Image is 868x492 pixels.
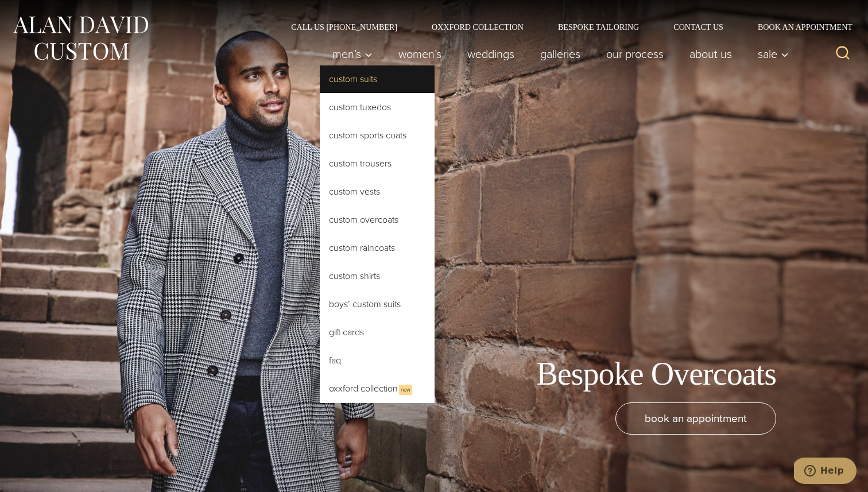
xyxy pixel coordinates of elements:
[320,42,386,65] button: Men’s sub menu toggle
[11,13,149,64] img: Alan David Custom
[320,94,435,121] a: Custom Tuxedos
[320,178,435,206] a: Custom Vests
[320,319,435,346] a: Gift Cards
[455,42,528,65] a: weddings
[829,40,857,68] button: View Search Form
[615,402,776,435] a: book an appointment
[594,42,677,65] a: Our Process
[645,410,747,427] span: book an appointment
[320,234,435,262] a: Custom Raincoats
[320,42,795,65] nav: Primary Navigation
[320,65,435,93] a: Custom Suits
[794,458,857,486] iframe: Opens a widget where you can chat to one of our agents
[399,385,412,395] span: New
[541,23,656,31] a: Bespoke Tailoring
[320,262,435,290] a: Custom Shirts
[745,42,795,65] button: Sale sub menu toggle
[386,42,455,65] a: Women’s
[320,150,435,177] a: Custom Trousers
[274,23,414,31] a: Call Us [PHONE_NUMBER]
[320,290,435,318] a: Boys’ Custom Suits
[414,23,541,31] a: Oxxford Collection
[320,206,435,234] a: Custom Overcoats
[677,42,745,65] a: About Us
[320,375,435,403] a: Oxxford CollectionNew
[528,42,594,65] a: Galleries
[320,122,435,149] a: Custom Sports Coats
[274,23,857,31] nav: Secondary Navigation
[741,23,857,31] a: Book an Appointment
[536,355,776,393] h1: Bespoke Overcoats
[656,23,741,31] a: Contact Us
[320,347,435,374] a: FAQ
